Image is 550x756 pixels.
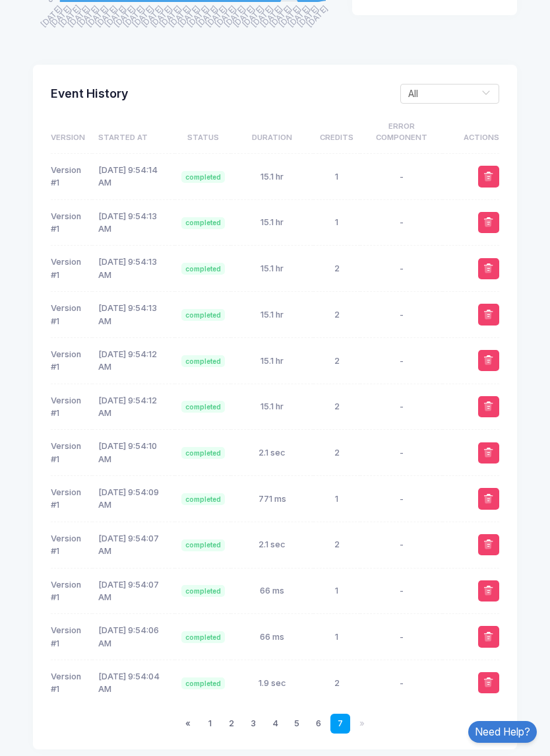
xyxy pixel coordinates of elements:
[260,310,284,320] span: 15.1 hr
[92,522,175,568] td: [DATE] 9:54:07 AM
[130,3,156,29] tspan: [DATE]
[231,3,257,29] tspan: [DATE]
[158,3,183,29] tspan: [DATE]
[360,660,443,705] td: -
[360,246,443,292] td: -
[181,309,225,321] div: completed
[313,476,360,522] td: 1
[260,586,284,596] span: 66 ms
[51,384,92,430] td: Version #1
[92,614,175,660] td: [DATE] 9:54:06 AM
[360,614,443,660] td: -
[181,539,225,551] div: completed
[178,714,198,734] a: Previous
[181,493,225,505] div: completed
[111,3,137,29] tspan: [DATE]
[51,522,92,568] td: Version #1
[259,448,286,458] span: 2.1 sec
[249,3,275,29] tspan: [DATE]
[313,111,360,154] th: Credits
[185,3,211,29] tspan: [DATE]
[92,292,175,338] td: [DATE] 9:54:13 AM
[286,3,312,29] tspan: [DATE]
[139,3,165,29] tspan: [DATE]
[260,632,284,642] span: 66 ms
[181,263,225,275] div: completed
[313,199,360,246] td: 1
[148,3,174,29] tspan: [DATE]
[313,292,360,338] td: 2
[66,3,92,29] tspan: [DATE]
[181,171,225,183] div: completed
[360,154,443,200] td: -
[51,86,128,100] h1: Event History
[51,292,92,338] td: Version #1
[92,476,175,522] td: [DATE] 9:54:09 AM
[313,430,360,476] td: 2
[51,568,92,614] td: Version #1
[84,3,110,29] tspan: [DATE]
[92,568,175,614] td: [DATE] 9:54:07 AM
[231,111,313,154] th: Duration
[175,111,231,154] th: Status
[313,337,360,384] td: 2
[295,3,321,29] tspan: [DATE]
[259,678,286,688] span: 1.9 sec
[51,111,92,154] th: Version
[51,476,92,522] td: Version #1
[360,199,443,246] td: -
[265,714,285,734] a: 4
[181,585,225,597] div: completed
[181,631,225,643] div: completed
[51,337,92,384] td: Version #1
[287,714,307,734] a: 5
[360,337,443,384] td: -
[195,3,220,29] tspan: [DATE]
[92,199,175,246] td: [DATE] 9:54:13 AM
[360,522,443,568] td: -
[304,3,330,29] tspan: [DATE]
[51,246,92,292] td: Version #1
[51,430,92,476] td: Version #1
[260,356,284,366] span: 15.1 hr
[259,539,286,549] span: 2.1 sec
[92,246,175,292] td: [DATE] 9:54:13 AM
[51,199,92,246] td: Version #1
[360,292,443,338] td: -
[92,430,175,476] td: [DATE] 9:54:10 AM
[51,154,92,200] td: Version #1
[468,721,537,743] a: Need Help?
[181,217,225,229] div: completed
[313,568,360,614] td: 1
[181,401,225,413] div: completed
[176,3,202,29] tspan: [DATE]
[259,494,286,504] span: 771 ms
[260,263,284,273] span: 15.1 hr
[259,3,284,29] tspan: [DATE]
[313,614,360,660] td: 1
[75,3,101,29] tspan: [DATE]
[181,677,225,689] div: completed
[212,3,238,29] tspan: [DATE]
[360,430,443,476] td: -
[92,337,175,384] td: [DATE] 9:54:12 AM
[222,3,247,29] tspan: [DATE]
[360,476,443,522] td: -
[185,717,191,730] span: «
[268,3,293,29] tspan: [DATE]
[260,401,284,411] span: 15.1 hr
[103,3,129,29] tspan: [DATE]
[51,660,92,705] td: Version #1
[51,614,92,660] td: Version #1
[313,660,360,705] td: 2
[240,3,266,29] tspan: [DATE]
[360,111,443,154] th: Error Component
[313,384,360,430] td: 2
[203,3,229,29] tspan: [DATE]
[443,111,499,154] th: Actions
[181,355,225,367] div: completed
[181,447,225,459] div: completed
[92,384,175,430] td: [DATE] 9:54:12 AM
[330,714,350,734] a: 7
[360,568,443,614] td: -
